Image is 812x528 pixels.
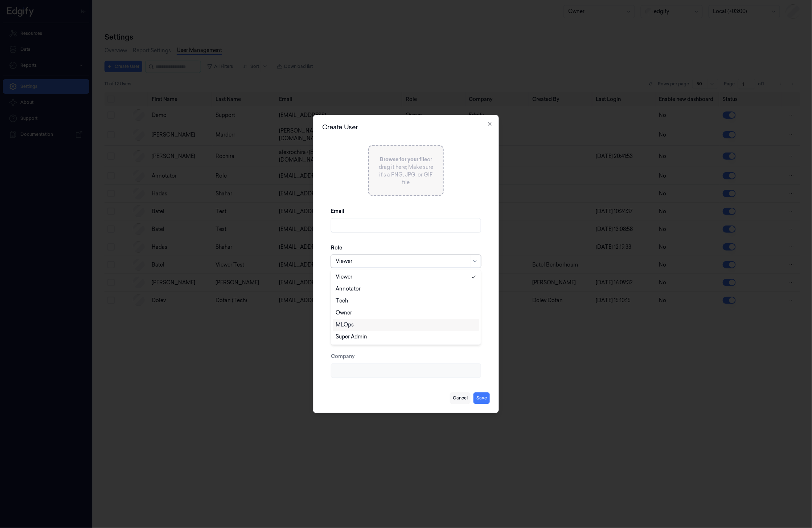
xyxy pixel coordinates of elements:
div: MLOps [336,321,354,329]
label: Role [331,244,342,252]
h2: Create User [322,124,490,131]
button: Cancel [450,393,471,404]
div: Super Admin [336,333,367,341]
div: Tech [336,297,348,305]
button: Save [473,393,490,404]
span: Browse for your file [380,157,427,163]
div: Annotator [336,285,361,293]
label: Email [331,208,344,215]
div: Owner [336,309,352,317]
p: or drag it here; Make sure it's a PNG, JPG, or GIF file [378,156,434,187]
label: Company [331,353,355,360]
div: Viewer [336,273,352,281]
